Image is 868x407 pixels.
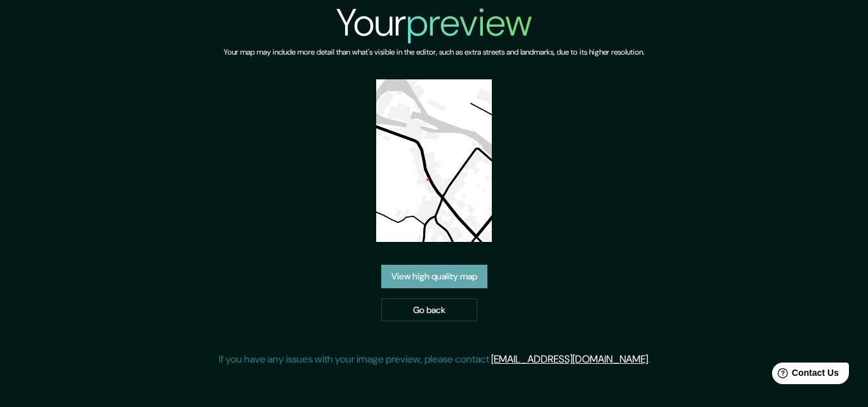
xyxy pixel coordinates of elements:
a: Go back [381,298,477,322]
h6: Your map may include more detail than what's visible in the editor, such as extra streets and lan... [224,46,644,59]
p: If you have any issues with your image preview, please contact . [219,352,650,367]
a: [EMAIL_ADDRESS][DOMAIN_NAME] [491,352,648,366]
iframe: Help widget launcher [755,357,854,393]
a: View high quality map [381,265,487,288]
img: created-map-preview [376,79,492,242]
